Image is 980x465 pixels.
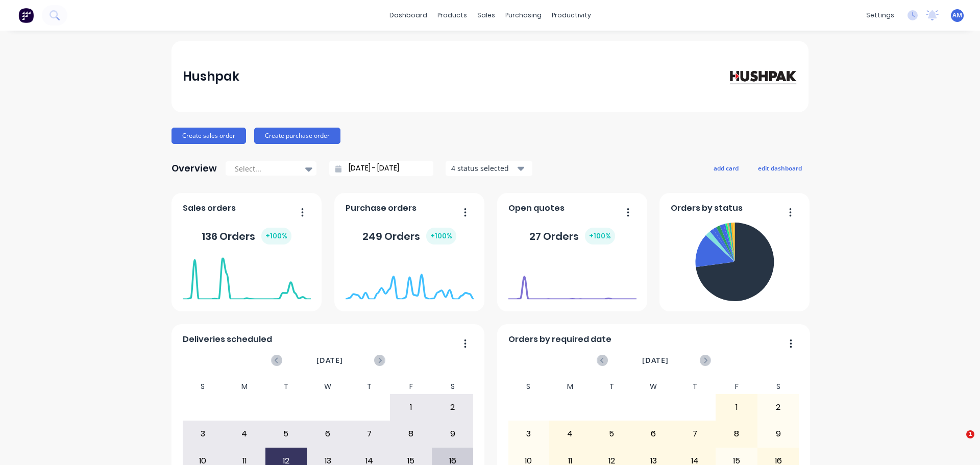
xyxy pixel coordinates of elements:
div: 8 [716,421,757,447]
div: productivity [547,8,596,23]
div: M [549,379,591,394]
div: 8 [390,421,431,447]
div: 249 Orders [362,228,456,244]
div: sales [472,8,500,23]
div: 5 [592,421,632,447]
span: [DATE] [316,355,343,366]
button: Create sales order [171,128,246,144]
div: 3 [508,421,549,447]
div: W [307,379,349,394]
div: S [432,379,474,394]
div: 2 [758,395,799,420]
span: 1 [966,430,974,438]
div: 6 [307,421,348,447]
div: W [632,379,674,394]
img: Hushpak [726,67,797,85]
div: products [432,8,472,23]
button: 4 status selected [446,161,532,176]
a: dashboard [384,8,432,23]
span: Open quotes [508,202,565,214]
div: settings [861,8,899,23]
div: 4 status selected [451,163,516,174]
div: 2 [432,395,473,420]
div: 9 [432,421,473,447]
div: S [757,379,799,394]
div: + 100 % [426,228,456,244]
button: Create purchase order [254,128,340,144]
div: 5 [266,421,307,447]
div: F [390,379,432,394]
div: 7 [675,421,716,447]
div: + 100 % [261,228,291,244]
div: 1 [716,395,757,420]
iframe: Intercom live chat [945,430,970,455]
div: + 100 % [585,228,615,244]
img: Factory [18,8,34,23]
div: S [182,379,224,394]
div: 9 [758,421,799,447]
button: add card [707,161,745,175]
div: 136 Orders [202,228,291,244]
span: [DATE] [642,355,669,366]
div: T [591,379,633,394]
span: Orders by status [671,202,743,214]
div: T [349,379,390,394]
div: Overview [171,158,217,179]
div: F [716,379,757,394]
div: 6 [633,421,674,447]
div: Hushpak [183,66,239,87]
span: AM [952,11,962,20]
div: 7 [349,421,390,447]
div: 27 Orders [529,228,615,244]
div: M [224,379,265,394]
div: S [508,379,550,394]
div: purchasing [500,8,547,23]
div: 4 [550,421,591,447]
button: edit dashboard [751,161,808,175]
div: T [265,379,307,394]
div: 3 [183,421,224,447]
div: 1 [390,395,431,420]
span: Purchase orders [346,202,416,214]
span: Sales orders [183,202,236,214]
div: 4 [224,421,265,447]
div: T [674,379,716,394]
